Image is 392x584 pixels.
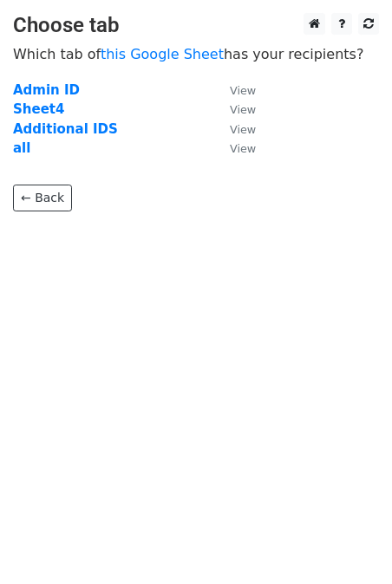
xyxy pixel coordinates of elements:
a: Sheet4 [13,101,64,117]
a: View [212,101,256,117]
p: Which tab of has your recipients? [13,45,379,63]
small: View [230,103,256,116]
a: all [13,140,30,156]
a: ← Back [13,185,72,211]
small: View [230,142,256,155]
a: View [212,82,256,98]
small: View [230,123,256,136]
a: View [212,121,256,137]
a: this Google Sheet [101,46,224,62]
a: Additional IDS [13,121,118,137]
h3: Choose tab [13,13,379,38]
small: View [230,84,256,97]
a: View [212,140,256,156]
a: Admin ID [13,82,80,98]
